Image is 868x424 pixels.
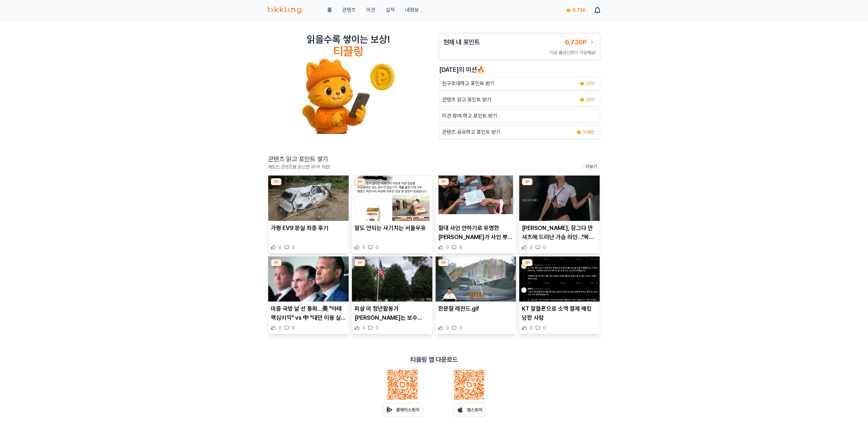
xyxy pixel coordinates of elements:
[271,259,282,266] div: 3P
[352,175,433,254] div: 3P 말도 안되는 사기치는 서울우유 말도 안되는 사기치는 서울우유 0 0
[519,256,600,335] div: 3P KT 알뜰폰으로 소액 결제 해킹 당한 사람 KT 알뜰폰으로 소액 결제 해킹 당한 사람 0 0
[563,5,587,15] a: coin 6,730
[352,176,432,221] img: 말도 안되는 사기치는 서울우유
[410,355,458,364] p: 티끌링 앱 다운로드
[580,97,585,102] img: coin
[342,6,356,14] a: 콘텐츠
[583,163,600,170] a: 더보기
[435,256,516,335] div: 3P 한문철 레전드.gif 한문철 레전드.gif 0 0
[307,33,390,45] h2: 읽을수록 쌓이는 보상!
[268,176,349,221] img: 가평 EV9 분실 최종 후기
[543,244,546,251] span: 0
[302,58,395,134] img: tikkling_character
[438,223,513,242] p: 절대 사인 안하기로 유명한 [PERSON_NAME]가 사인 뿌린 곳
[443,38,480,47] h3: 현재 내 포인트
[586,97,595,103] span: 300
[333,45,364,58] h4: 티끌링
[438,178,449,185] div: 3P
[387,369,418,400] img: qrcode_android
[386,6,395,14] a: 실적
[279,244,282,251] span: 0
[442,112,497,120] p: 미션 참여 하고 포인트 받기
[268,164,330,170] p: 재밌는 콘텐츠를 읽으면 3P씩 적립!
[519,175,600,254] div: 3P 맹승지, 잠그다 만 셔츠에 드러난 가슴 라인…"복장이 이래도 됩니까" 깜짝 [PERSON_NAME], 잠그다 만 셔츠에 드러난 가슴 라인…"복장이 이래도 됩니까" 깜짝 0 0
[352,256,433,335] div: 3P 피살 미 청년활동가 커크는 보수 진영의 신동 피살 미 청년활동가 [PERSON_NAME]는 보수 [PERSON_NAME]의 [PERSON_NAME] 0 0
[442,128,500,136] p: 콘텐츠 공유하고 포인트 받기
[467,407,482,413] p: 앱스토어
[522,304,597,322] p: KT 알뜰폰으로 소액 결제 해킹 당한 사람
[580,81,585,86] img: coin
[376,244,379,251] span: 0
[435,175,516,254] div: 3P 절대 사인 안하기로 유명한 미야자키 하야오가 사인 뿌린 곳 절대 사인 안하기로 유명한 [PERSON_NAME]가 사인 뿌린 곳 0 0
[355,178,365,185] div: 3P
[453,403,485,417] a: 앱스토어
[459,325,462,331] span: 0
[566,8,571,13] img: coin
[565,38,596,47] a: 6,730P
[436,257,516,302] img: 한문철 레전드.gif
[454,369,485,400] img: qrcode_ios
[292,325,295,331] span: 0
[442,96,491,104] p: 콘텐츠 읽고 포인트 받기
[576,130,582,135] img: coin
[583,129,595,135] span: 무제한
[586,80,595,87] span: 200
[268,257,349,302] img: 미중 국방 날 선 통화…美 "아태 핵심이익" vs 中 "대만 이용 실패할 것"
[522,178,533,185] div: 3P
[438,304,513,313] p: 한문철 레전드.gif
[405,6,419,14] a: 내정보
[522,223,597,242] p: [PERSON_NAME], 잠그다 만 셔츠에 드러난 가슴 라인…"복장이 이래도 됩니까" 깜짝
[519,176,600,221] img: 맹승지, 잠그다 만 셔츠에 드러난 가슴 라인…"복장이 이래도 됩니까" 깜짝
[459,244,462,251] span: 0
[268,6,301,14] img: 티끌링
[362,244,365,251] span: 0
[271,223,346,233] p: 가평 EV9 분실 최종 후기
[549,50,596,55] span: 지금 출금신청이 가능해요!
[268,155,330,164] h2: 콘텐츠 읽고 포인트 쌓기
[355,259,365,266] div: 3P
[573,7,585,13] span: 6,730
[530,325,533,331] span: 0
[383,403,422,417] a: 플레이스토어
[439,65,600,74] h2: [DATE]의 미션🔥
[327,6,332,14] a: 홈
[268,175,349,254] div: 3P 가평 EV9 분실 최종 후기 가평 EV9 분실 최종 후기 0 0
[279,325,282,331] span: 0
[446,244,449,251] span: 0
[543,325,546,331] span: 0
[376,325,379,331] span: 0
[292,244,295,251] span: 0
[352,257,432,302] img: 피살 미 청년활동가 커크는 보수 진영의 신동
[522,259,533,266] div: 3P
[565,38,587,46] span: 6,730P
[438,259,449,266] div: 3P
[439,125,600,139] a: 콘텐츠 공유하고 포인트 받기 coin 무제한
[355,304,430,322] p: 피살 미 청년활동가 [PERSON_NAME]는 보수 [PERSON_NAME]의 [PERSON_NAME]
[519,257,600,302] img: KT 알뜰폰으로 소액 결제 해킹 당한 사람
[436,176,516,221] img: 절대 사인 안하기로 유명한 미야자키 하야오가 사인 뿌린 곳
[271,304,346,322] p: 미중 국방 날 선 통화…美 "아태 핵심이익" vs 中 "대만 이용 실패할 것"
[439,109,600,123] button: 미션 참여 하고 포인트 받기
[362,325,365,331] span: 0
[446,325,449,331] span: 0
[366,6,375,14] button: 미션
[439,77,600,90] button: 친구초대하고 포인트 받기 coin 200
[271,178,282,185] div: 3P
[442,80,495,87] p: 친구초대하고 포인트 받기
[355,223,430,233] p: 말도 안되는 사기치는 서울우유
[439,93,600,107] a: 콘텐츠 읽고 포인트 받기 coin 300
[396,407,419,413] p: 플레이스토어
[530,244,533,251] span: 0
[268,256,349,335] div: 3P 미중 국방 날 선 통화…美 "아태 핵심이익" vs 中 "대만 이용 실패할 것" 미중 국방 날 선 통화…美 "아태 핵심이익" vs 中 "대만 이용 실패할 것" 0 0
